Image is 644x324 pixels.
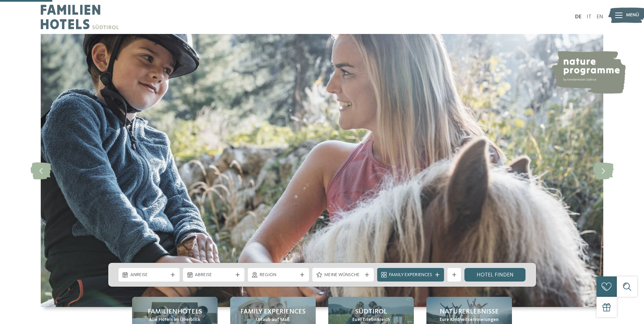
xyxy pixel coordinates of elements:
[596,14,603,20] a: EN
[352,317,390,323] span: Euer Erlebnisreich
[389,272,432,278] span: Family Experiences
[464,268,526,282] a: Hotel finden
[575,14,582,20] a: DE
[130,272,168,278] span: Anreise
[41,34,603,307] img: Familienhotels Südtirol: The happy family places
[149,317,200,323] span: Alle Hotels im Überblick
[240,307,306,317] span: Family Experiences
[587,14,591,20] a: IT
[551,51,626,94] img: nature programme by Familienhotels Südtirol
[256,317,290,323] span: Urlaub auf Maß
[355,307,387,317] span: Südtirol
[324,272,362,278] span: Meine Wünsche
[626,12,639,19] span: Menü
[440,307,499,317] span: Naturerlebnisse
[440,317,499,323] span: Eure Kindheitserinnerungen
[260,272,297,278] span: Region
[195,272,233,278] span: Abreise
[148,307,202,317] span: Familienhotels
